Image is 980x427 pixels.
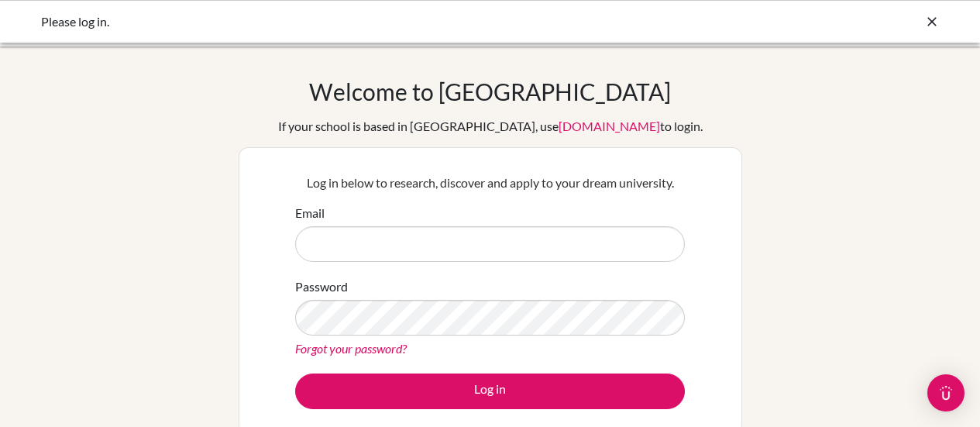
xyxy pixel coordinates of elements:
div: Please log in. [41,12,707,31]
div: Open Intercom Messenger [927,374,965,412]
a: Forgot your password? [295,341,407,356]
label: Password [295,277,348,296]
label: Email [295,204,325,222]
h1: Welcome to [GEOGRAPHIC_DATA] [309,77,671,105]
div: If your school is based in [GEOGRAPHIC_DATA], use to login. [278,117,703,136]
p: Log in below to research, discover and apply to your dream university. [295,174,685,192]
button: Log in [295,374,685,409]
a: [DOMAIN_NAME] [559,119,660,133]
